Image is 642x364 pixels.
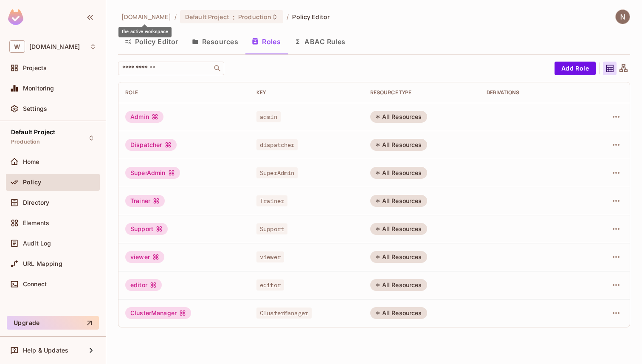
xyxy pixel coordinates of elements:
[245,31,287,52] button: Roles
[256,167,298,178] span: SuperAdmin
[125,195,165,207] div: Trainer
[370,223,427,235] div: All Resources
[118,31,185,52] button: Policy Editor
[487,89,578,96] div: Derivations
[256,308,312,319] span: ClusterManager
[185,31,245,52] button: Resources
[287,31,352,52] button: ABAC Rules
[256,223,287,234] span: Support
[23,281,47,288] span: Connect
[121,13,171,21] span: the active workspace
[256,139,298,150] span: dispatcher
[125,223,168,235] div: Support
[23,220,49,226] span: Elements
[125,251,164,263] div: viewer
[370,279,427,291] div: All Resources
[23,105,47,112] span: Settings
[11,129,55,135] span: Default Project
[23,85,54,92] span: Monitoring
[370,111,427,123] div: All Resources
[23,240,51,247] span: Audit Log
[287,13,289,21] li: /
[23,347,68,354] span: Help & Updates
[8,9,23,25] img: SReyMgAAAABJRU5ErkJggg==
[370,195,427,207] div: All Resources
[23,65,47,71] span: Projects
[23,179,41,186] span: Policy
[125,307,191,319] div: ClusterManager
[125,167,180,179] div: SuperAdmin
[370,89,473,96] div: RESOURCE TYPE
[175,13,177,21] li: /
[256,251,284,262] span: viewer
[7,316,99,330] button: Upgrade
[29,43,80,50] span: Workspace: withpronto.com
[256,195,287,206] span: Trainer
[23,158,39,165] span: Home
[616,10,630,24] img: Naman Malik
[9,40,25,53] span: W
[370,307,427,319] div: All Resources
[370,139,427,151] div: All Resources
[256,111,281,122] span: admin
[185,13,229,21] span: Default Project
[23,260,62,267] span: URL Mapping
[125,139,177,151] div: Dispatcher
[238,13,271,21] span: Production
[125,111,163,123] div: Admin
[11,138,40,145] span: Production
[125,89,243,96] div: Role
[256,279,284,291] span: editor
[118,27,172,37] div: the active workspace
[23,199,49,206] span: Directory
[555,62,596,75] button: Add Role
[370,167,427,179] div: All Resources
[256,89,357,96] div: Key
[292,13,329,21] span: Policy Editor
[370,251,427,263] div: All Resources
[125,279,162,291] div: editor
[232,14,235,20] span: :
